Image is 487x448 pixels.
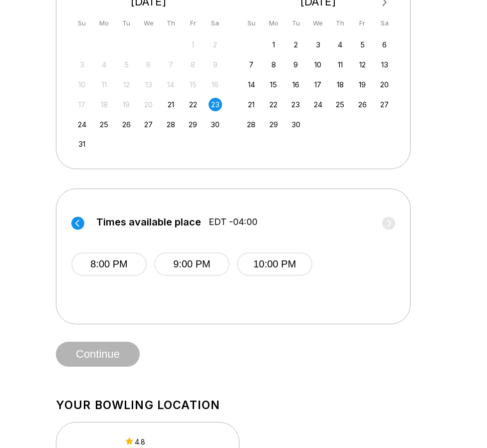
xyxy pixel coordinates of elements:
div: Not available Thursday, August 7th, 2025 [164,58,178,71]
div: Choose Friday, September 19th, 2025 [356,78,369,91]
div: Choose Friday, September 5th, 2025 [356,38,369,51]
button: 10:00 PM [237,252,312,276]
div: Fr [356,16,369,30]
div: Not available Friday, August 15th, 2025 [186,78,200,91]
div: We [142,16,155,30]
div: Tu [289,16,302,30]
div: Not available Friday, August 1st, 2025 [186,38,200,51]
div: 4.8 [126,438,226,446]
div: Not available Monday, August 11th, 2025 [97,78,111,91]
div: Not available Tuesday, August 19th, 2025 [120,98,133,111]
div: Choose Sunday, September 21st, 2025 [244,98,258,111]
div: month 2025-09 [243,37,393,131]
div: Choose Tuesday, September 2nd, 2025 [289,38,302,51]
div: month 2025-08 [74,37,224,151]
div: We [311,16,325,30]
div: Th [333,16,347,30]
div: Not available Monday, August 4th, 2025 [97,58,111,71]
div: Choose Friday, September 12th, 2025 [356,58,369,71]
div: Choose Saturday, September 20th, 2025 [378,78,391,91]
div: Choose Monday, September 15th, 2025 [267,78,280,91]
div: Choose Saturday, August 30th, 2025 [209,118,222,131]
div: Fr [186,16,200,30]
div: Choose Tuesday, September 23rd, 2025 [289,98,302,111]
span: Times available place [96,217,201,227]
div: Choose Monday, September 8th, 2025 [267,58,280,71]
div: Not available Friday, August 8th, 2025 [186,58,200,71]
div: Choose Saturday, August 23rd, 2025 [209,98,222,111]
div: Choose Monday, September 22nd, 2025 [267,98,280,111]
h1: Your bowling location [56,398,431,412]
div: Choose Wednesday, August 27th, 2025 [142,118,155,131]
div: Not available Sunday, August 10th, 2025 [75,78,89,91]
div: Choose Monday, August 25th, 2025 [97,118,111,131]
div: Not available Tuesday, August 5th, 2025 [120,58,133,71]
div: Choose Wednesday, September 24th, 2025 [311,98,325,111]
div: Choose Tuesday, September 9th, 2025 [289,58,302,71]
div: Mo [97,16,111,30]
div: Not available Wednesday, August 6th, 2025 [142,58,155,71]
div: Choose Thursday, September 25th, 2025 [333,98,347,111]
div: Choose Saturday, September 27th, 2025 [378,98,391,111]
div: Choose Tuesday, September 30th, 2025 [289,118,302,131]
div: Not available Wednesday, August 13th, 2025 [142,78,155,91]
div: Choose Wednesday, September 10th, 2025 [311,58,325,71]
div: Choose Friday, August 22nd, 2025 [186,98,200,111]
div: Choose Wednesday, September 17th, 2025 [311,78,325,91]
div: Choose Thursday, September 11th, 2025 [333,58,347,71]
button: 8:00 PM [71,252,147,276]
div: Not available Monday, August 18th, 2025 [97,98,111,111]
div: Choose Monday, September 1st, 2025 [267,38,280,51]
div: Choose Sunday, August 24th, 2025 [75,118,89,131]
div: Not available Sunday, August 3rd, 2025 [75,58,89,71]
div: Su [75,16,89,30]
div: Choose Tuesday, September 16th, 2025 [289,78,302,91]
div: Choose Monday, September 29th, 2025 [267,118,280,131]
div: Tu [120,16,133,30]
button: 9:00 PM [154,252,230,276]
div: Choose Thursday, September 18th, 2025 [333,78,347,91]
div: Sa [209,16,222,30]
div: Choose Thursday, August 28th, 2025 [164,118,178,131]
div: Sa [378,16,391,30]
div: Not available Tuesday, August 12th, 2025 [120,78,133,91]
div: Mo [267,16,280,30]
div: Choose Sunday, September 7th, 2025 [244,58,258,71]
div: Th [164,16,178,30]
div: Choose Thursday, September 4th, 2025 [333,38,347,51]
div: Choose Sunday, August 31st, 2025 [75,137,89,151]
div: Choose Saturday, September 13th, 2025 [378,58,391,71]
div: Choose Friday, August 29th, 2025 [186,118,200,131]
div: Not available Saturday, August 9th, 2025 [209,58,222,71]
div: Su [244,16,258,30]
div: Not available Saturday, August 2nd, 2025 [209,38,222,51]
div: Choose Wednesday, September 3rd, 2025 [311,38,325,51]
span: EDT -04:00 [209,217,257,227]
div: Not available Thursday, August 14th, 2025 [164,78,178,91]
div: Not available Saturday, August 16th, 2025 [209,78,222,91]
div: Choose Saturday, September 6th, 2025 [378,38,391,51]
div: Choose Tuesday, August 26th, 2025 [120,118,133,131]
div: Not available Sunday, August 17th, 2025 [75,98,89,111]
div: Choose Friday, September 26th, 2025 [356,98,369,111]
div: Choose Thursday, August 21st, 2025 [164,98,178,111]
div: Choose Sunday, September 28th, 2025 [244,118,258,131]
div: Choose Sunday, September 14th, 2025 [244,78,258,91]
div: Not available Wednesday, August 20th, 2025 [142,98,155,111]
